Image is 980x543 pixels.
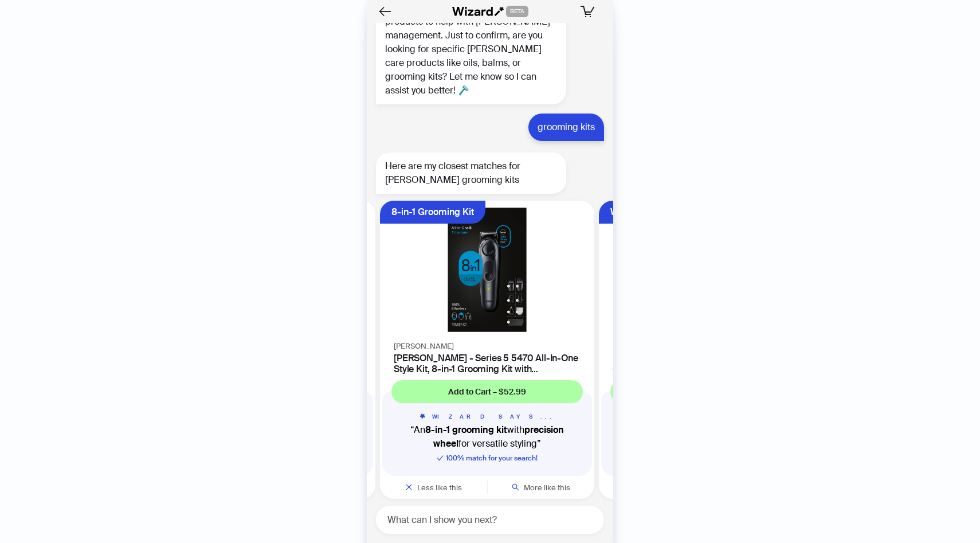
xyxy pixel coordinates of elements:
div: grooming kits [528,114,604,141]
button: Less like this [380,476,487,499]
span: BETA [506,6,528,17]
div: 8-in-1 Grooming Kit [391,201,474,224]
button: Back [376,2,394,21]
button: More like this [488,476,595,499]
h4: [PERSON_NAME] - Series 5 5470 All-In-One Style Kit, 8-in-1 Grooming Kit with [PERSON_NAME] Trimme... [394,353,581,374]
img: Braun - Series 5 5470 All-In-One Style Kit, 8-in-1 Grooming Kit with Beard Trimmer & More - Black... [387,208,587,332]
h5: WIZARD SAYS... [610,412,802,421]
span: [PERSON_NAME] [394,341,454,351]
span: search [512,483,519,491]
b: 8-in-1 grooming kit [425,424,507,436]
div: Here are my closest matches for [PERSON_NAME] grooming kits [376,153,566,194]
span: check [437,455,444,462]
div: Waterproof Wet/Dry Use [610,201,712,224]
h4: Micro Touch Titanium Flex and Pivot All-In-One [PERSON_NAME] Grooming System [613,353,799,374]
span: Add to Cart – $52.99 [448,386,526,397]
button: Add to Cart – $52.99 [391,380,583,403]
span: Less like this [417,483,462,493]
span: 100 % match for your search! [437,454,538,463]
h5: WIZARD SAYS... [391,412,583,421]
q: An trimmer with heads for versatile grooming [610,423,802,451]
span: close [405,483,413,491]
img: Micro Touch Titanium Flex and Pivot All-In-One Beard Grooming System [606,208,806,332]
span: More like this [524,483,570,493]
q: An with for versatile styling [391,423,583,451]
span: Micro Touch [613,341,654,351]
